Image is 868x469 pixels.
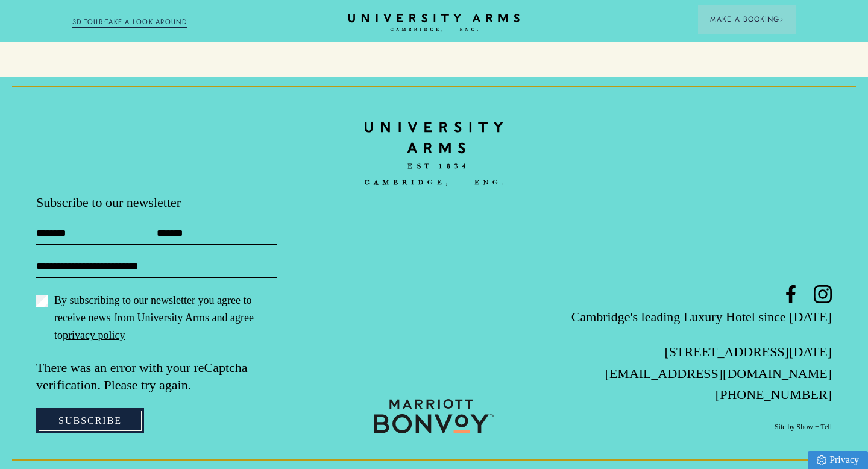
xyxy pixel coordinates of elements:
[374,399,494,433] img: 0b373a9250846ddb45707c9c41e4bd95.svg
[365,113,503,194] img: bc90c398f2f6aa16c3ede0e16ee64a97.svg
[567,341,832,362] p: [STREET_ADDRESS][DATE]
[710,14,784,25] span: Make a Booking
[36,359,301,395] p: There was an error with your reCaptcha verification. Please try again.
[817,455,826,465] img: Privacy
[36,194,301,212] p: Subscribe to our newsletter
[567,306,832,327] p: Cambridge's leading Luxury Hotel since [DATE]
[36,292,277,344] label: By subscribing to our newsletter you agree to receive news from University Arms and agree to
[808,451,868,469] a: Privacy
[365,113,503,194] a: Home
[63,329,125,341] a: privacy policy
[779,17,784,22] img: Arrow icon
[347,14,521,32] a: Home
[605,366,832,381] a: [EMAIL_ADDRESS][DOMAIN_NAME]
[36,295,48,307] input: By subscribing to our newsletter you agree to receive news from University Arms and agree topriva...
[775,422,832,432] a: Site by Show + Tell
[782,285,800,303] a: Facebook
[698,5,796,34] button: Make a BookingArrow icon
[814,285,832,303] a: Instagram
[36,408,144,433] button: Subscribe
[715,387,832,402] a: [PHONE_NUMBER]
[72,17,187,28] a: 3D TOUR:TAKE A LOOK AROUND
